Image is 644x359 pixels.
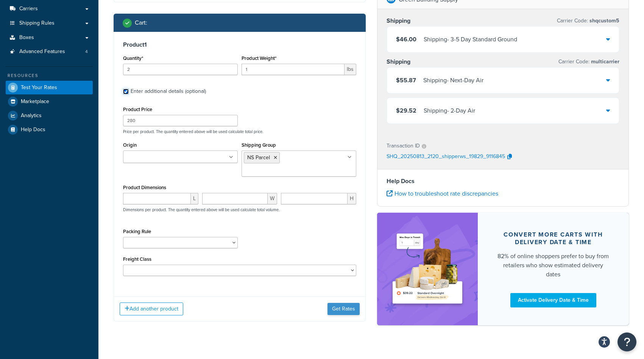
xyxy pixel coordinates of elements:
input: Enter additional details (optional) [123,89,129,94]
div: Resources [6,72,93,79]
span: lbs [345,64,356,75]
a: Help Docs [6,123,93,136]
span: NS Parcel [247,154,270,161]
button: Add another product [120,303,183,315]
span: Shipping Rules [19,20,55,27]
div: Shipping - 2-Day Air [424,105,475,116]
span: Test Your Rates [21,85,57,91]
p: Carrier Code: [557,16,619,26]
span: 4 [85,49,88,55]
span: Advanced Features [19,49,65,55]
p: Transaction ID [387,141,420,151]
label: Shipping Group [242,142,276,148]
h3: Product 1 [123,41,356,49]
a: Marketplace [6,95,93,108]
label: Freight Class [123,256,151,262]
a: Activate Delivery Date & Time [510,293,596,307]
label: Product Dimensions [123,185,166,190]
span: Help Docs [21,127,45,133]
input: 0.0 [123,64,238,75]
a: Boxes [6,31,93,45]
p: Price per product. The quantity entered above will be used calculate total price. [121,129,358,134]
span: $55.87 [396,76,416,85]
span: W [268,193,277,204]
h2: Cart : [135,19,147,26]
div: Convert more carts with delivery date & time [496,231,611,246]
div: Shipping - Next-Day Air [423,75,483,86]
p: SHQ_20250813_2120_shipperws_19829_9116845 [387,151,505,163]
a: Carriers [6,2,93,16]
p: Carrier Code: [558,56,619,67]
span: L [191,193,198,204]
img: feature-image-ddt-36eae7f7280da8017bfb280eaccd9c446f90b1fe08728e4019434db127062ab4.png [388,224,466,314]
a: Test Your Rates [6,81,93,94]
label: Origin [123,142,137,148]
span: $46.00 [396,35,416,44]
li: Advanced Features [6,45,93,59]
span: $29.52 [396,106,416,115]
span: multicarrier [589,58,619,66]
span: Marketplace [21,99,49,105]
a: How to troubleshoot rate discrepancies [387,189,498,198]
span: Analytics [21,113,42,119]
label: Product Price [123,107,152,112]
h3: Shipping [387,58,410,66]
a: Shipping Rules [6,16,93,30]
a: Analytics [6,109,93,122]
label: Quantity* [123,55,143,61]
a: Advanced Features4 [6,45,93,59]
label: Product Weight* [242,55,276,61]
label: Packing Rule [123,229,151,234]
button: Get Rates [327,303,360,315]
h4: Help Docs [387,177,620,186]
div: Shipping - 3-5 Day Standard Ground [424,34,517,45]
div: 82% of online shoppers prefer to buy from retailers who show estimated delivery dates [496,252,611,279]
button: Open Resource Center [617,332,636,351]
span: shqcustom5 [588,17,619,25]
p: Dimensions per product. The quantity entered above will be used calculate total volume. [121,207,280,212]
span: H [348,193,356,204]
div: Enter additional details (optional) [131,86,206,97]
input: 0.00 [242,64,345,75]
h3: Shipping [387,17,410,25]
span: Carriers [19,6,38,12]
span: Boxes [19,34,34,41]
